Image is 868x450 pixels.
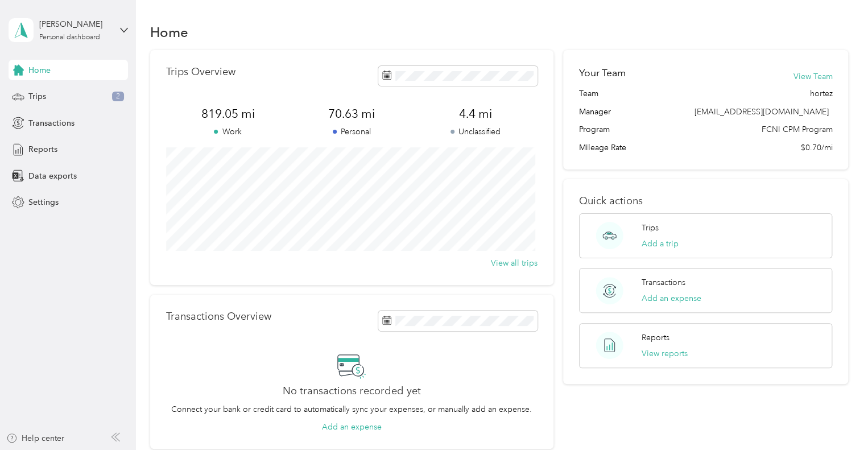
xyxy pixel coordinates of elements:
p: Trips Overview [166,66,235,78]
span: FCNI CPM Program [761,123,832,135]
p: Transactions [642,276,685,288]
span: Team [579,88,598,100]
span: Reports [28,143,57,155]
span: $0.70/mi [800,142,832,154]
span: 2 [112,92,124,102]
span: [EMAIL_ADDRESS][DOMAIN_NAME] [694,107,828,117]
span: hortez [809,88,832,100]
p: Work [166,126,290,138]
span: Data exports [28,170,77,182]
div: Personal dashboard [39,34,100,41]
span: 4.4 mi [414,106,538,122]
p: Unclassified [414,126,538,138]
p: Transactions Overview [166,311,271,323]
p: Connect your bank or credit card to automatically sync your expenses, or manually add an expense. [171,403,532,415]
button: View Team [793,71,832,82]
button: View reports [642,348,688,360]
p: Quick actions [579,195,832,207]
span: 70.63 mi [290,106,414,122]
p: Personal [290,126,414,138]
span: Home [28,64,51,76]
div: [PERSON_NAME] [39,18,110,30]
button: Add a trip [642,238,679,250]
p: Reports [642,332,669,344]
span: 819.05 mi [166,106,290,122]
span: Program [579,123,610,135]
span: Trips [28,90,46,102]
button: View all trips [491,257,538,269]
span: Transactions [28,117,75,129]
p: Trips [642,222,659,234]
h2: No transactions recorded yet [283,385,421,397]
span: Settings [28,196,59,208]
span: Mileage Rate [579,142,626,154]
h1: Home [150,26,188,38]
button: Add an expense [642,292,701,304]
span: Manager [579,106,611,118]
button: Add an expense [322,421,382,433]
h2: Your Team [579,66,626,80]
button: Help center [6,432,64,444]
